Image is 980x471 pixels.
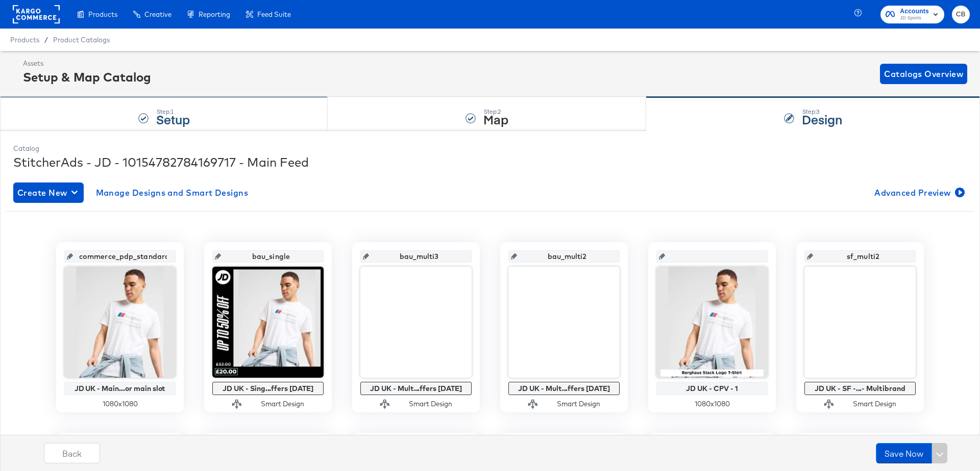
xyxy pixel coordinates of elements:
strong: Map [483,111,508,127]
div: JD UK - CPV - 1 [659,384,765,392]
div: Step: 2 [483,108,508,115]
span: CB [956,9,966,20]
button: Catalogs Overview [880,64,967,84]
div: JD UK - Mult...ffers [DATE] [363,384,469,392]
strong: Setup [156,111,190,127]
span: Reporting [199,10,230,18]
div: Step: 1 [156,108,190,115]
div: Smart Design [261,399,304,409]
div: JD UK - Main...or main slot [67,384,173,392]
div: Smart Design [409,399,452,409]
span: Products [88,10,117,18]
span: Create New [17,186,80,200]
button: Create New [13,182,84,203]
span: / [39,36,53,44]
div: StitcherAds - JD - 10154782784169717 - Main Feed [13,153,967,171]
a: Product Catalogs [53,36,110,44]
div: Smart Design [557,399,600,409]
button: CB [952,6,970,23]
span: Creative [144,10,171,18]
span: Products [10,36,39,44]
div: JD UK - Sing...ffers [DATE] [215,384,321,392]
strong: Design [802,111,842,127]
div: Assets [23,59,151,68]
div: 1080 x 1080 [64,399,176,409]
button: Back [44,443,100,463]
span: Manage Designs and Smart Designs [96,186,249,200]
div: 1080 x 1080 [656,399,768,409]
div: Step: 3 [802,108,842,115]
span: Catalogs Overview [884,67,963,81]
span: Feed Suite [257,10,291,18]
div: Catalog [13,144,967,153]
button: Manage Designs and Smart Designs [92,182,253,203]
div: Setup & Map Catalog [23,68,151,86]
button: AccountsJD Sports [880,6,944,23]
button: Save Now [876,443,932,463]
button: Advanced Preview [870,182,967,203]
div: Smart Design [853,399,896,409]
span: Accounts [900,6,929,17]
div: JD UK - Mult...ffers [DATE] [511,384,617,392]
span: JD Sports [900,14,929,22]
span: Advanced Preview [874,186,963,200]
div: JD UK - SF -...- Multibrand [807,384,913,392]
